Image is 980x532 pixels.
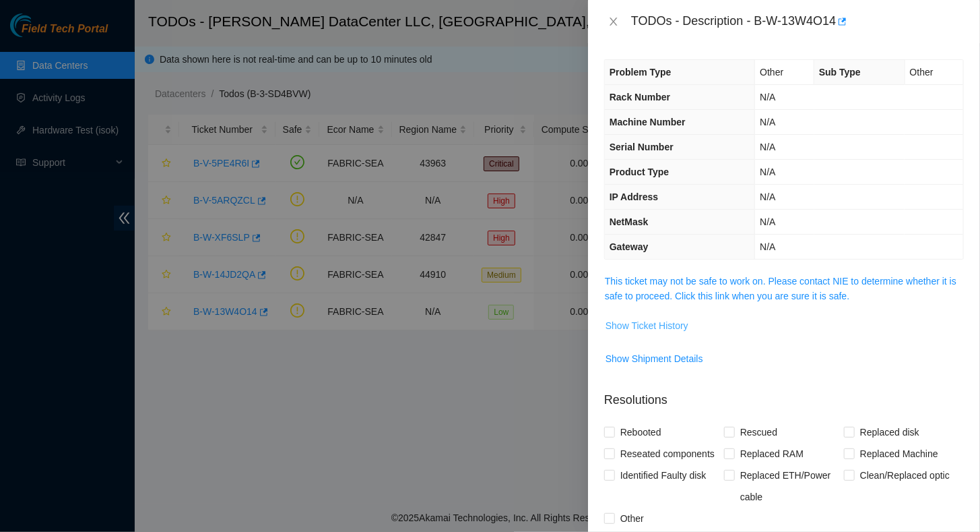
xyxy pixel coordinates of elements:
span: N/A [760,92,775,102]
span: N/A [760,191,775,202]
span: Replaced disk [855,421,925,443]
span: Replaced ETH/Power cable [735,465,844,508]
span: Serial Number [610,142,674,152]
span: Rack Number [610,92,670,102]
span: Machine Number [610,117,686,127]
span: Gateway [610,241,649,252]
div: TODOs - Description - B-W-13W4O14 [631,11,964,32]
button: Show Shipment Details [605,348,704,370]
span: Clean/Replaced optic [855,465,955,486]
span: Rescued [735,421,783,443]
button: Close [604,16,623,28]
span: N/A [760,117,775,127]
span: IP Address [610,191,658,202]
p: Resolutions [604,380,964,409]
span: N/A [760,241,775,252]
span: Problem Type [610,67,672,78]
a: This ticket may not be safe to work on. Please contact NIE to determine whether it is safe to pro... [605,276,956,301]
span: N/A [760,216,775,227]
span: Show Ticket History [606,318,688,333]
span: Other [760,67,783,78]
span: Show Shipment Details [606,351,703,366]
span: Other [910,67,934,78]
span: Other [615,508,649,529]
span: Replaced RAM [735,443,809,465]
span: N/A [760,142,775,152]
span: Product Type [610,167,669,177]
span: Replaced Machine [855,443,944,465]
span: Identified Faulty disk [615,465,712,486]
span: Reseated components [615,443,720,465]
span: close [608,16,619,27]
span: NetMask [610,216,649,227]
span: Sub Type [819,67,861,78]
span: N/A [760,167,775,177]
span: Rebooted [615,421,667,443]
button: Show Ticket History [605,315,689,336]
